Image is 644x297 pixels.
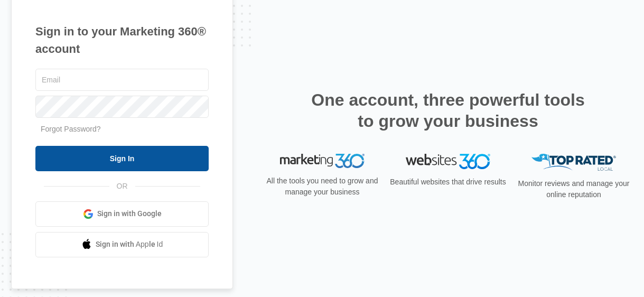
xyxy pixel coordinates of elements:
[263,175,381,198] p: All the tools you need to grow and manage your business
[280,154,365,169] img: Marketing 360
[35,146,209,171] input: Sign In
[389,177,507,188] p: Beautiful websites that drive results
[96,239,163,250] span: Sign in with Apple Id
[35,201,209,227] a: Sign in with Google
[531,154,616,171] img: Top Rated Local
[515,178,633,200] p: Monitor reviews and manage your online reputation
[35,232,209,257] a: Sign in with Apple Id
[308,89,588,132] h2: One account, three powerful tools to grow your business
[109,181,135,192] span: OR
[35,23,209,58] h1: Sign in to your Marketing 360® account
[97,208,162,219] span: Sign in with Google
[41,125,101,133] a: Forgot Password?
[406,154,490,169] img: Websites 360
[35,69,209,91] input: Email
